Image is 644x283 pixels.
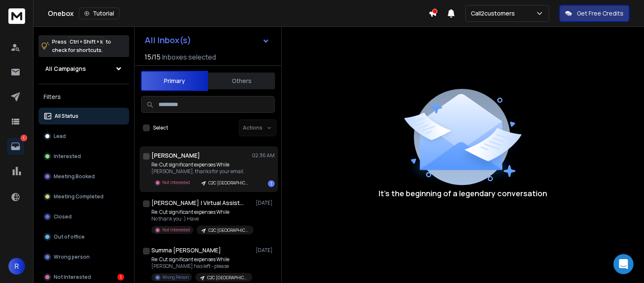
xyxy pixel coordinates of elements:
button: Others [208,72,275,90]
h1: All Inbox(s) [145,36,191,44]
p: [PERSON_NAME] has left - please [151,263,252,270]
h1: [PERSON_NAME] | Virtual Assistant on Call [151,199,244,207]
a: 1 [7,138,24,155]
button: Closed [39,208,129,225]
p: 02:36 AM [252,152,275,159]
button: Lead [39,128,129,145]
button: All Status [39,108,129,125]
div: 1 [117,274,124,280]
p: Lead [54,133,66,140]
button: Interested [39,148,129,165]
p: Press to check for shortcuts. [52,38,111,55]
div: 1 [268,180,275,187]
h1: [PERSON_NAME] [151,151,200,160]
p: Meeting Completed [54,193,104,200]
p: No thank you :) Have [151,215,252,222]
p: [DATE] [256,200,275,206]
p: [DATE] [256,247,275,254]
p: Re: Cut significant expenses While [151,161,252,168]
p: Get Free Credits [577,9,623,18]
label: Select [153,125,168,131]
p: Closed [54,213,72,220]
p: Re: Cut significant expenses While [151,209,252,215]
h1: All Campaigns [45,65,86,73]
h3: Filters [39,91,129,103]
p: Meeting Booked [54,173,95,180]
button: Primary [141,71,208,91]
button: All Campaigns [39,60,129,77]
p: All Status [55,113,78,119]
button: Meeting Completed [39,188,129,205]
h1: Summa [PERSON_NAME] [151,246,221,254]
button: All Inbox(s) [138,32,276,49]
button: Meeting Booked [39,168,129,185]
p: Re: Cut significant expenses While [151,256,252,263]
p: [PERSON_NAME], thanks for your email. [151,168,252,175]
p: Wrong Person [162,274,189,280]
div: Onebox [48,8,428,19]
p: It’s the beginning of a legendary conversation [379,187,547,199]
p: 1 [21,135,27,141]
button: Get Free Credits [559,5,629,22]
p: Wrong person [54,254,90,260]
p: C2C [GEOGRAPHIC_DATA] Telemarketing Seq [208,180,249,186]
p: Call2customers [471,9,518,18]
p: Not Interested [54,274,91,280]
button: Out of office [39,228,129,245]
h3: Inboxes selected [162,52,216,62]
div: Open Intercom Messenger [613,254,634,274]
p: Interested [54,153,81,160]
button: Wrong person [39,249,129,265]
p: C2C [GEOGRAPHIC_DATA] Telemarketing Seq [208,227,249,234]
p: Not Interested [162,227,190,233]
p: Out of office [54,234,85,240]
p: C2C [GEOGRAPHIC_DATA] Telemarketing Seq [207,275,247,281]
span: Ctrl + Shift + k [68,37,104,47]
span: 15 / 15 [145,52,161,62]
button: R [8,258,25,275]
button: Tutorial [79,8,119,19]
p: Not Interested [162,179,190,186]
